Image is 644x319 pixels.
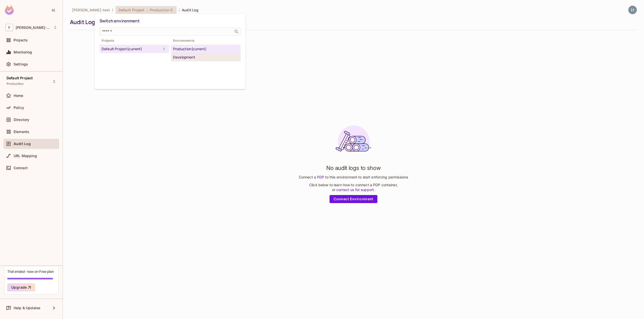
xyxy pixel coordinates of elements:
span: Projects [100,39,169,43]
div: Development [173,54,238,60]
div: Production (current) [173,46,238,52]
div: Default Project (current) [102,46,161,52]
span: Switch environment [100,18,140,24]
span: Environments [171,39,240,43]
